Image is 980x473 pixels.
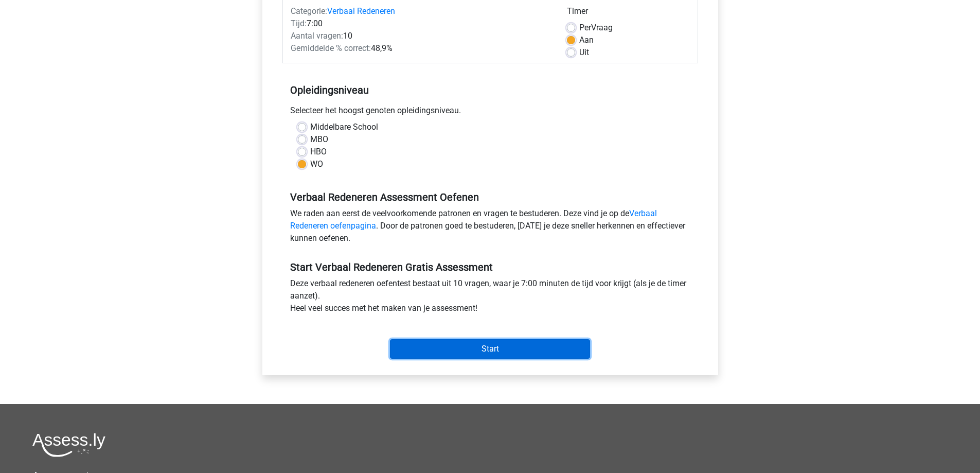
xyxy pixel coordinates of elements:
[327,6,395,16] a: Verbaal Redeneren
[291,43,371,53] span: Gemiddelde % correct:
[310,158,323,170] label: WO
[290,80,690,100] h5: Opleidingsniveau
[310,121,378,133] label: Middelbare School
[283,17,559,30] div: 7:00
[290,191,690,203] h5: Verbaal Redeneren Assessment Oefenen
[282,277,698,319] div: Deze verbaal redeneren oefentest bestaat uit 10 vragen, waar je 7:00 minuten de tijd voor krijgt ...
[310,146,327,158] label: HBO
[282,104,698,121] div: Selecteer het hoogst genoten opleidingsniveau.
[567,5,690,22] div: Timer
[283,42,559,55] div: 48,9%
[291,31,343,41] span: Aantal vragen:
[282,207,698,249] div: We raden aan eerst de veelvoorkomende patronen en vragen te bestuderen. Deze vind je op de . Door...
[579,34,594,46] label: Aan
[579,22,613,34] label: Vraag
[291,6,327,16] span: Categorie:
[579,46,589,59] label: Uit
[390,339,590,359] input: Start
[283,30,559,42] div: 10
[579,23,591,32] span: Per
[310,133,328,146] label: MBO
[32,433,105,457] img: Assessly logo
[291,19,307,28] span: Tijd:
[290,261,690,273] h5: Start Verbaal Redeneren Gratis Assessment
